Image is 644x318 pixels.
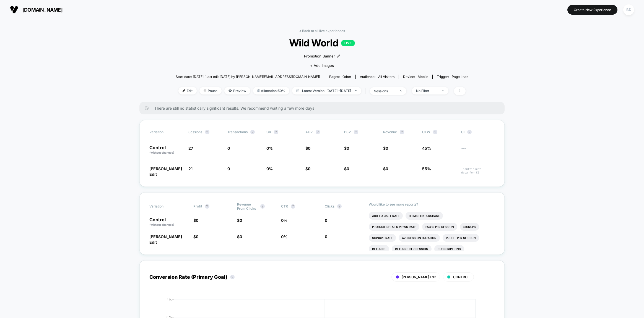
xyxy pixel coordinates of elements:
span: Pause [199,87,222,94]
span: 0 [196,234,198,239]
button: ? [250,130,255,134]
span: 0 [227,166,230,171]
span: (without changes) [149,151,174,154]
button: ? [230,275,235,279]
span: PSV [344,130,351,134]
span: $ [193,234,198,239]
span: 45% [422,146,431,151]
button: [DOMAIN_NAME] [8,5,64,14]
img: rebalance [257,89,259,92]
button: ? [316,130,320,134]
span: [PERSON_NAME] Edit [149,234,182,245]
img: edit [183,89,185,92]
span: All Visitors [378,75,394,79]
span: Promotion Banner [304,54,335,59]
span: $ [237,234,242,239]
span: Sessions [188,130,202,134]
span: There are still no statistically significant results. We recommend waiting a few more days [154,106,494,111]
span: 0 [386,146,388,151]
button: ? [400,130,404,134]
li: Returns [369,245,389,253]
span: CONTROL [453,275,469,279]
span: 0 % [266,166,273,171]
li: Returns Per Session [392,245,432,253]
button: ? [433,130,437,134]
span: 0 % [281,218,287,223]
button: Create New Experience [567,5,617,15]
span: $ [344,166,349,171]
div: BD [623,4,634,15]
span: Wild World [190,37,454,49]
span: mobile [418,75,428,79]
span: Revenue [383,130,397,134]
li: Subscriptions [434,245,464,253]
span: [PERSON_NAME] Edit [402,275,436,279]
button: ? [354,130,358,134]
span: Transactions [227,130,248,134]
span: AOV [305,130,313,134]
span: Variation [149,202,180,211]
button: ? [337,204,342,209]
span: Allocation: 50% [253,87,289,94]
p: Would like to see more reports? [369,202,495,206]
button: ? [260,204,265,209]
span: $ [237,218,242,223]
span: 0 % [281,234,287,239]
li: Product Details Views Rate [369,223,419,231]
li: Pages Per Session [422,223,457,231]
span: 0 [308,146,310,151]
span: Insufficient data for CI [461,167,495,177]
span: 0 [196,218,198,223]
img: end [400,90,402,91]
span: $ [383,146,388,151]
img: end [355,90,357,91]
span: 21 [188,166,193,171]
button: ? [274,130,278,134]
span: Variation [149,130,180,134]
a: < Back to all live experiences [299,29,345,33]
span: 0 [240,218,242,223]
span: Clicks [325,204,334,208]
span: CTR [281,204,288,208]
div: Pages: [329,75,351,79]
img: end [442,90,444,91]
span: 0 [347,146,349,151]
span: CI [461,130,492,134]
span: Latest Version: [DATE] - [DATE] [292,87,361,94]
span: 0 [347,166,349,171]
span: [PERSON_NAME] Edit [149,166,182,177]
span: Edit [178,87,197,94]
button: ? [467,130,472,134]
img: Visually logo [10,6,18,14]
span: 27 [188,146,193,151]
span: $ [383,166,388,171]
span: 55% [422,166,431,171]
span: --- [461,147,495,155]
span: CR [266,130,271,134]
p: LIVE [341,40,355,46]
span: Device: [399,75,432,79]
button: BD [622,4,636,15]
span: [DOMAIN_NAME] [22,7,63,13]
span: $ [305,166,310,171]
span: Page Load [452,75,468,79]
li: Signups [460,223,479,231]
button: ? [291,204,295,209]
li: Profit Per Session [443,234,479,242]
span: OTW [422,130,453,134]
span: 0 [227,146,230,151]
button: ? [205,130,209,134]
span: 0 [308,166,310,171]
img: calendar [296,89,299,92]
span: Profit [193,204,202,208]
span: $ [305,146,310,151]
button: ? [205,204,209,209]
span: + Add Images [310,63,334,68]
span: Start date: [DATE] (Last edit [DATE] by [PERSON_NAME][EMAIL_ADDRESS][DOMAIN_NAME]) [176,75,320,79]
tspan: 4 % [167,298,172,301]
div: sessions [374,89,396,93]
span: (without changes) [149,223,174,226]
span: Revenue From Clicks [237,202,258,211]
span: Preview [224,87,250,94]
span: 0 [386,166,388,171]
